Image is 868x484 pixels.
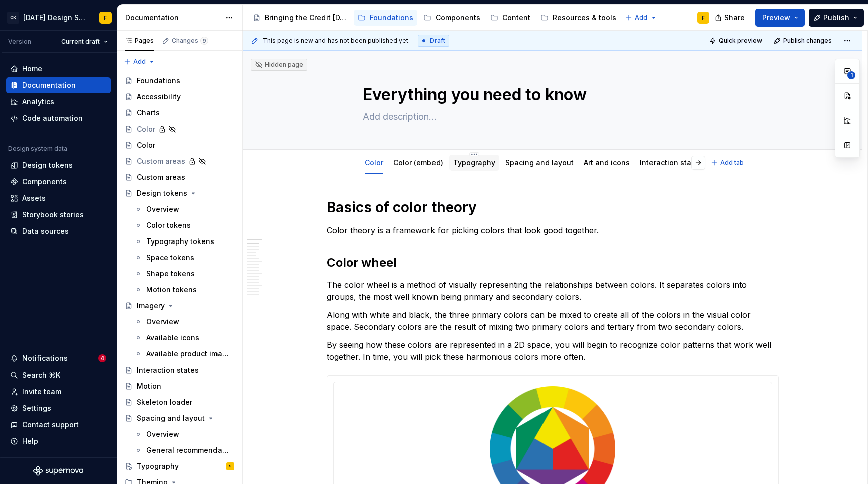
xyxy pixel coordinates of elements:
span: Current draft [61,38,100,46]
div: Space tokens [146,253,194,263]
span: Preview [762,13,790,23]
a: Overview [130,314,238,330]
button: Add tab [708,156,748,170]
button: Quick preview [706,34,767,48]
div: Available product imagery [146,349,229,359]
a: Spacing and layout [121,410,238,426]
span: This page is new and has not been published yet. [263,37,410,45]
a: Assets [6,190,111,206]
p: Color theory is a framework for picking colors that look good together. [327,224,779,236]
a: Color [365,158,383,167]
button: Share [710,9,751,27]
a: Overview [130,426,238,442]
a: Typography tokens [130,233,238,250]
div: S [229,461,232,471]
a: Motion [121,378,238,394]
div: Version [8,38,31,46]
button: Contact support [6,417,111,433]
div: F [104,14,107,22]
p: The color wheel is a method of visually representing the relationships between colors. It separat... [327,279,779,303]
a: Settings [6,400,111,416]
div: Analytics [22,97,54,107]
a: Shape tokens [130,266,238,282]
a: Color [121,121,238,137]
p: By seeing how these colors are represented in a 2D space, you will begin to recognize color patte... [327,339,779,363]
span: Publish [823,13,849,23]
div: Components [22,177,67,187]
div: Changes [172,37,208,45]
div: Documentation [22,80,76,90]
div: Storybook stories [22,210,84,220]
span: Share [724,13,745,23]
a: Color tokens [130,217,238,233]
div: Contact support [22,420,79,430]
div: Typography tokens [146,236,214,247]
button: Preview [755,9,805,27]
div: Typography [137,461,179,471]
a: Art and icons [584,158,630,167]
span: Publish changes [783,37,832,45]
span: Quick preview [719,37,762,45]
span: Add [133,58,146,66]
div: Bringing the Credit [DATE] brand to life across products [265,13,348,23]
div: Typography [449,152,499,173]
div: Skeleton loader [137,397,192,407]
div: Interaction states [636,152,706,173]
a: Content [486,10,534,26]
div: Invite team [22,387,61,397]
button: Add [121,55,158,69]
div: Color [137,124,155,134]
a: Typography [453,158,495,167]
div: Spacing and layout [137,413,205,423]
a: Analytics [6,94,111,110]
a: Components [419,10,484,26]
h2: Color wheel [327,255,779,271]
button: Notifications4 [6,350,111,367]
div: Page tree [249,8,620,28]
div: Spacing and layout [501,152,578,173]
a: Documentation [6,77,111,93]
div: Overview [146,204,179,214]
span: Add tab [720,159,744,167]
div: Color [137,140,155,150]
button: CK[DATE] Design SystemF [2,7,115,28]
a: Skeleton loader [121,394,238,410]
h1: Basics of color theory [327,198,779,216]
span: Add [635,14,647,22]
a: Design tokens [6,157,111,173]
div: Charts [137,108,160,118]
div: Overview [146,429,179,439]
button: Current draft [57,35,113,49]
a: TypographyS [121,458,238,474]
div: Imagery [137,301,165,311]
svg: Supernova Logo [33,466,83,476]
div: Assets [22,193,46,203]
a: Data sources [6,223,111,239]
div: Help [22,436,38,446]
a: Interaction states [121,362,238,378]
div: Design system data [8,145,67,153]
div: Color [361,152,387,173]
div: Content [502,13,530,23]
span: 4 [98,354,106,362]
button: Search ⌘K [6,367,111,383]
a: Custom areas [121,169,238,185]
a: Accessibility [121,89,238,105]
div: Design tokens [22,160,73,170]
button: Publish [809,9,864,27]
div: Design tokens [137,188,187,198]
button: Publish changes [771,34,836,48]
a: Interaction states [640,158,702,167]
a: Imagery [121,298,238,314]
div: General recommendations [146,445,229,455]
a: Bringing the Credit [DATE] brand to life across products [249,10,352,26]
a: Home [6,61,111,77]
span: 9 [200,37,208,45]
div: Settings [22,403,51,413]
div: Code automation [22,113,83,124]
a: Spacing and layout [505,158,574,167]
a: Storybook stories [6,207,111,223]
a: Design tokens [121,185,238,201]
button: Add [622,11,660,25]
